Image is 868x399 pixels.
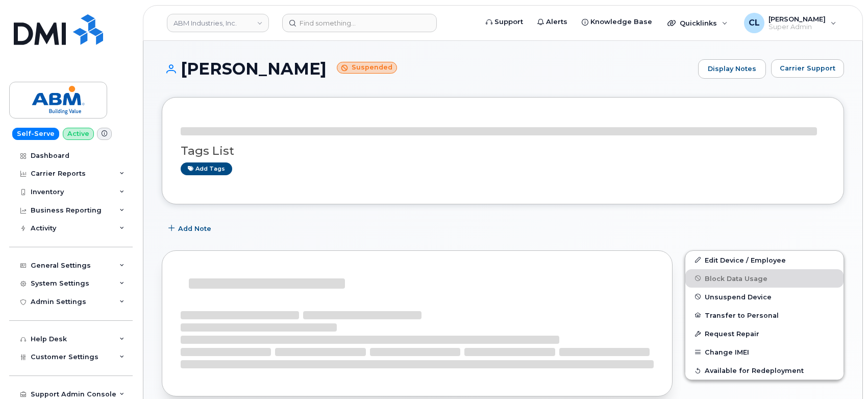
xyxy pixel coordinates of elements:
[685,361,844,380] button: Available for Redeployment
[685,288,844,306] button: Unsuspend Device
[698,59,766,79] a: Display Notes
[771,59,844,78] button: Carrier Support
[181,162,232,175] a: Add tags
[705,367,804,374] span: Available for Redeployment
[685,324,844,343] button: Request Repair
[181,145,825,157] h3: Tags List
[780,63,835,73] span: Carrier Support
[162,60,693,78] h1: [PERSON_NAME]
[685,251,844,269] a: Edit Device / Employee
[162,220,220,238] button: Add Note
[685,306,844,324] button: Transfer to Personal
[685,269,844,288] button: Block Data Usage
[178,224,211,233] span: Add Note
[685,343,844,361] button: Change IMEI
[705,293,772,300] span: Unsuspend Device
[337,62,397,74] small: Suspended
